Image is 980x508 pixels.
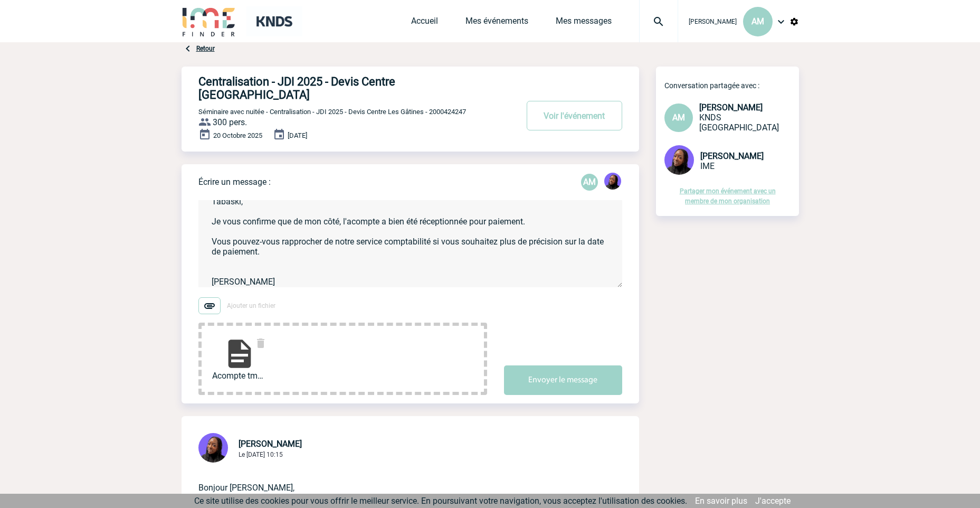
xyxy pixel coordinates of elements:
span: [PERSON_NAME] [689,18,737,25]
span: KNDS [GEOGRAPHIC_DATA] [699,112,779,133]
span: AM [672,112,685,123]
span: AM [751,16,764,26]
a: Mes événements [465,16,528,31]
a: J'accepte [755,496,791,506]
img: 131349-0.png [664,145,694,175]
span: 300 pers. [213,117,247,127]
span: [PERSON_NAME] [239,439,302,449]
span: Ce site utilise des cookies pour vous offrir le meilleur service. En poursuivant votre navigation... [194,496,687,506]
img: 131349-0.png [198,433,228,463]
img: delete.svg [254,337,267,350]
span: [PERSON_NAME] [699,102,763,112]
div: Tabaski THIAM [604,173,621,192]
p: Conversation partagée avec : [664,81,799,90]
a: Accueil [411,16,438,31]
span: Ajouter un fichier [227,302,275,309]
a: Retour [196,45,215,52]
p: Écrire un message : [198,177,271,187]
span: [DATE] [288,131,307,139]
button: Voir l'événement [527,101,622,130]
p: AM [581,174,598,191]
h4: Centralisation - JDI 2025 - Devis Centre [GEOGRAPHIC_DATA] [198,75,486,101]
span: Le [DATE] 10:15 [239,451,283,458]
a: En savoir plus [695,496,747,506]
span: Séminaire avec nuitée - Centralisation - JDI 2025 - Devis Centre Les Gâtines - 2000424247 [198,108,466,116]
span: [PERSON_NAME] [700,151,764,161]
a: Partager mon événement avec un membre de mon organisation [680,187,776,205]
img: file-document.svg [223,337,256,371]
span: Acompte tmp754634505... [212,371,267,381]
img: IME-Finder [182,6,236,36]
img: 131349-0.png [604,173,621,190]
span: 20 Octobre 2025 [213,131,262,139]
div: Aurélie MORO [581,174,598,191]
span: IME [700,161,715,171]
button: Envoyer le message [504,365,622,395]
a: Mes messages [556,16,612,31]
